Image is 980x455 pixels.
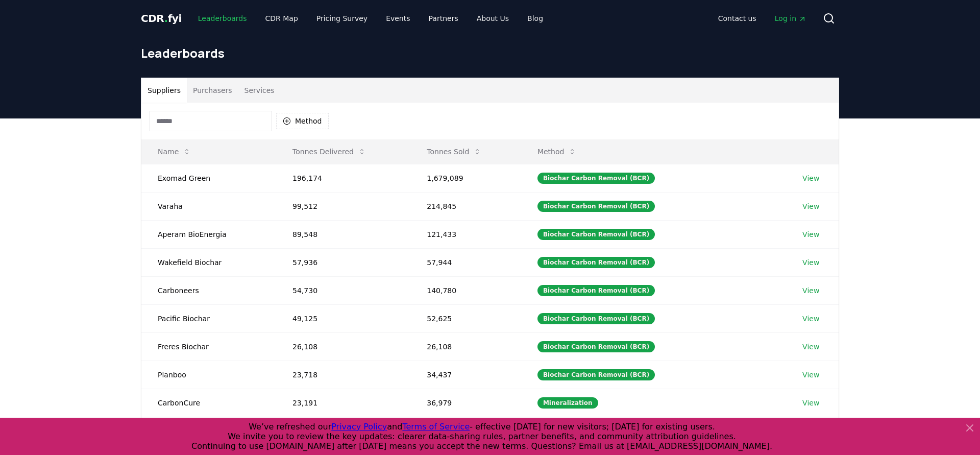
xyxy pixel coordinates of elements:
[276,361,410,389] td: 23,718
[419,141,489,162] button: Tonnes Sold
[141,417,276,445] td: Running Tide | Inactive
[710,9,815,28] nav: Main
[190,9,551,28] nav: Main
[802,398,819,408] a: View
[141,164,276,192] td: Exomad Green
[537,341,655,352] div: Biochar Carbon Removal (BCR)
[537,173,655,184] div: Biochar Carbon Removal (BCR)
[802,257,819,268] a: View
[276,332,410,361] td: 26,108
[767,9,815,28] a: Log in
[775,13,806,23] span: Log in
[276,389,410,417] td: 23,191
[276,248,410,276] td: 57,936
[802,173,819,183] a: View
[150,141,199,162] button: Name
[141,332,276,361] td: Freres Biochar
[141,389,276,417] td: CarbonCure
[308,9,376,28] a: Pricing Survey
[421,9,467,28] a: Partners
[537,313,655,324] div: Biochar Carbon Removal (BCR)
[410,389,521,417] td: 36,979
[284,141,374,162] button: Tonnes Delivered
[529,141,585,162] button: Method
[410,361,521,389] td: 34,437
[276,220,410,248] td: 89,548
[469,9,517,28] a: About Us
[141,361,276,389] td: Planboo
[537,201,655,212] div: Biochar Carbon Removal (BCR)
[141,220,276,248] td: Aperam BioEnergia
[410,417,521,445] td: 28,202
[276,164,410,192] td: 196,174
[141,12,182,25] span: CDR fyi
[802,370,819,380] a: View
[276,113,329,129] button: Method
[410,248,521,276] td: 57,944
[410,192,521,220] td: 214,845
[276,304,410,332] td: 49,125
[519,9,551,28] a: Blog
[802,285,819,296] a: View
[537,397,598,409] div: Mineralization
[141,248,276,276] td: Wakefield Biochar
[141,78,187,103] button: Suppliers
[276,417,410,445] td: 22,780
[276,276,410,304] td: 54,730
[187,78,238,103] button: Purchasers
[802,201,819,211] a: View
[537,257,655,268] div: Biochar Carbon Removal (BCR)
[537,285,655,296] div: Biochar Carbon Removal (BCR)
[802,229,819,240] a: View
[190,9,255,28] a: Leaderboards
[141,276,276,304] td: Carboneers
[710,9,765,28] a: Contact us
[276,192,410,220] td: 99,512
[410,220,521,248] td: 121,433
[410,164,521,192] td: 1,679,089
[802,314,819,324] a: View
[802,342,819,352] a: View
[378,9,418,28] a: Events
[141,304,276,332] td: Pacific Biochar
[141,192,276,220] td: Varaha
[537,369,655,380] div: Biochar Carbon Removal (BCR)
[537,229,655,240] div: Biochar Carbon Removal (BCR)
[164,12,168,25] span: .
[410,332,521,361] td: 26,108
[410,276,521,304] td: 140,780
[238,78,281,103] button: Services
[141,11,182,26] a: CDR.fyi
[410,304,521,332] td: 52,625
[141,45,839,61] h1: Leaderboards
[257,9,306,28] a: CDR Map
